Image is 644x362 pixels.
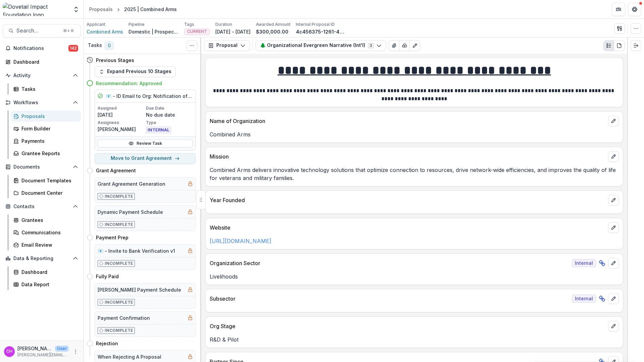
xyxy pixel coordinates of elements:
[98,247,175,254] h5: 📧 - Invite to Bank Verification v1
[89,6,113,13] div: Proposals
[17,345,52,352] p: [PERSON_NAME] [PERSON_NAME]
[6,349,12,354] div: Courtney Eker Hardy
[210,336,619,344] p: R&D & Pilot
[124,6,177,13] div: 2025 | Combined Arms
[96,80,162,87] h4: Recommendation: Approved
[612,3,625,16] button: Partners
[3,253,81,264] button: Open Data & Reporting
[3,24,81,38] button: Search...
[256,21,290,27] p: Awarded Amount
[210,196,605,204] p: Year Founded
[21,85,75,93] div: Tasks
[21,189,75,196] div: Document Center
[71,3,81,16] button: Open entity switcher
[210,295,569,303] p: Subsector
[87,21,105,27] p: Applicant
[106,93,193,100] h5: 📧 - ID Email to Org: Notification of Award
[210,224,605,232] p: Website
[11,148,81,159] a: Grantee Reports
[608,293,619,304] button: edit
[146,105,193,111] p: Due Date
[631,40,641,51] button: Expand right
[296,21,335,27] p: Internal Proposal ID
[98,286,181,293] h5: [PERSON_NAME] Payment Schedule
[11,175,81,186] a: Document Templates
[71,348,79,356] button: More
[204,40,250,51] button: Proposal
[105,42,114,50] span: 0
[21,177,75,184] div: Document Templates
[95,66,176,77] button: Expand Previous 10 Stages
[11,266,81,278] a: Dashboard
[186,40,197,51] button: Toggle View Cancelled Tasks
[98,120,145,126] p: Assignees
[98,139,193,147] a: Review Task
[572,295,596,303] span: Internal
[13,73,70,78] span: Activity
[215,21,232,27] p: Duration
[210,153,605,161] p: Mission
[3,97,81,108] button: Open Workflows
[210,238,271,244] a: [URL][DOMAIN_NAME]
[98,105,145,111] p: Assigned
[95,153,196,164] button: Move to Grant Agreement
[96,234,128,241] h4: Payment Prep
[105,327,133,334] p: Incomplete
[215,28,251,35] p: [DATE] - [DATE]
[3,43,81,54] button: Notifications142
[11,239,81,250] a: Email Review
[210,322,605,330] p: Org Stage
[68,45,78,52] span: 142
[11,215,81,226] a: Grantees
[210,259,569,267] p: Organization Sector
[608,116,619,126] button: edit
[608,151,619,162] button: edit
[11,83,81,95] a: Tasks
[21,241,75,248] div: Email Review
[21,229,75,236] div: Communications
[11,279,81,290] a: Data Report
[603,40,614,51] button: Plaintext view
[11,111,81,122] a: Proposals
[13,164,70,170] span: Documents
[608,258,619,268] button: edit
[105,260,133,266] p: Incomplete
[3,162,81,172] button: Open Documents
[87,28,123,35] a: Combined Arms
[572,259,596,267] span: Internal
[98,353,161,360] h5: When Rejecting A Proposal
[13,100,70,106] span: Workflows
[3,56,81,67] a: Dashboard
[87,4,179,14] nav: breadcrumb
[21,217,75,224] div: Grantees
[98,111,145,118] p: [DATE]
[21,137,75,144] div: Payments
[608,195,619,205] button: edit
[614,40,625,51] button: PDF view
[105,299,133,305] p: Incomplete
[96,273,119,280] h4: Fully Paid
[11,135,81,146] a: Payments
[98,314,150,321] h5: Payment Confirmation
[21,281,75,288] div: Data Report
[146,127,171,133] span: INTERNAL
[88,43,102,48] h3: Tasks
[296,28,346,35] p: 4c456375-1261-4d85-abd4-f425e1c436af
[21,150,75,157] div: Grantee Reports
[11,123,81,134] a: Form Builder
[146,111,193,118] p: No due date
[210,166,619,182] p: Combined Arms delivers innovative technology solutions that optimize connection to resources, dri...
[96,167,136,174] h4: Grant Agreement
[105,193,133,199] p: Incomplete
[128,21,145,27] p: Pipeline
[11,187,81,198] a: Document Center
[146,120,193,126] p: Type
[21,113,75,120] div: Proposals
[21,125,75,132] div: Form Builder
[608,222,619,233] button: edit
[389,40,399,51] button: View Attached Files
[13,204,70,209] span: Contacts
[210,273,619,281] p: Livelihoods
[105,222,133,228] p: Incomplete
